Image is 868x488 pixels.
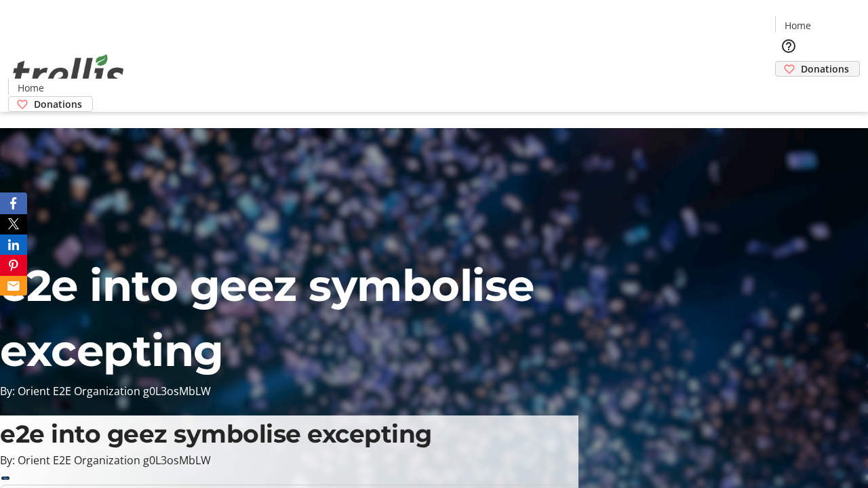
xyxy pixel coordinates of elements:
span: Home [785,18,811,33]
span: Donations [34,97,82,111]
a: Donations [775,61,860,77]
a: Donations [8,96,93,112]
span: Home [18,81,44,95]
button: Help [775,33,802,60]
span: Donations [801,62,849,76]
button: Cart [775,77,802,104]
a: Home [776,18,819,33]
img: Orient E2E Organization g0L3osMbLW's Logo [8,39,129,107]
a: Home [9,81,52,95]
